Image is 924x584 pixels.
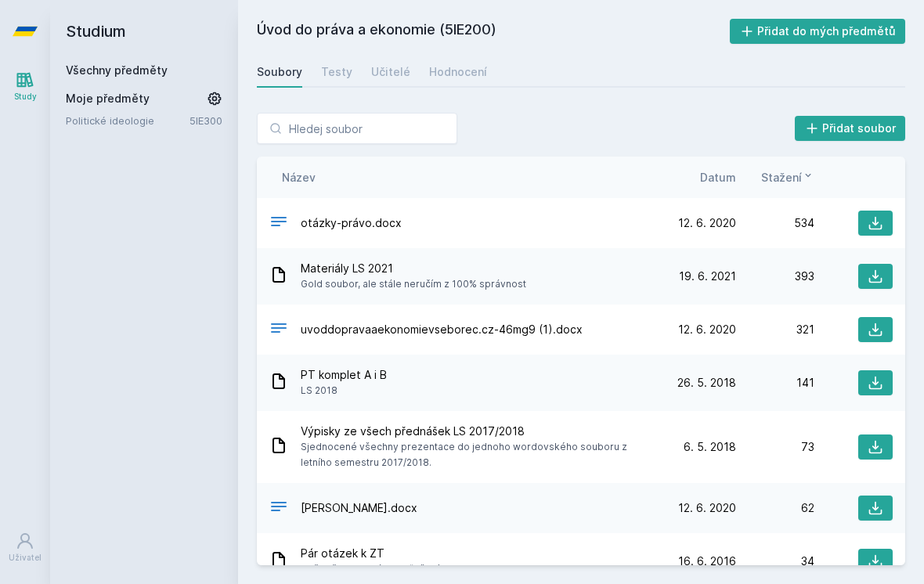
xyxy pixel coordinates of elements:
[730,19,906,44] button: Přidat do mých předmětů
[301,261,526,276] span: Materiály LS 2021
[761,169,802,186] span: Stažení
[269,497,288,520] div: DOCX
[321,56,352,88] a: Testy
[66,113,189,128] a: Politické ideologie
[736,269,814,284] div: 393
[736,500,814,516] div: 62
[677,375,736,391] span: 26. 5. 2018
[679,269,736,284] span: 19. 6. 2021
[321,64,352,80] div: Testy
[301,322,583,337] span: uvoddopravaaekonomievseborec.cz-46mg9 (1).docx
[3,63,47,110] a: Study
[269,212,288,235] div: DOCX
[678,322,736,337] span: 12. 6. 2020
[257,64,302,80] div: Soubory
[429,64,487,80] div: Hodnocení
[301,383,387,398] span: LS 2018
[371,64,410,80] div: Učitelé
[371,56,410,88] a: Učitelé
[66,91,150,106] span: Moje předměty
[257,56,302,88] a: Soubory
[301,367,387,383] span: PT komplet A i B
[736,322,814,337] div: 321
[301,561,470,577] span: Sběr několika otázek s řešením k ZT
[761,169,814,186] button: Stažení
[14,91,37,103] div: Study
[257,113,457,144] input: Hledej soubor
[736,439,814,455] div: 73
[66,63,168,77] a: Všechny předměty
[429,56,487,88] a: Hodnocení
[282,169,316,186] button: Název
[700,169,736,186] button: Datum
[678,215,736,231] span: 12. 6. 2020
[736,553,814,569] div: 34
[257,19,730,44] h2: Úvod do práva a ekonomie (5IE200)
[9,552,42,564] div: Uživatel
[301,546,470,561] span: Pár otázek k ZT
[736,215,814,231] div: 534
[301,215,402,231] span: otázky-právo.docx
[301,500,417,516] span: [PERSON_NAME].docx
[301,424,651,439] span: Výpisky ze všech přednášek LS 2017/2018
[301,276,526,292] span: Gold soubor, ale stále neručím z 100% správnost
[269,319,288,341] div: DOCX
[736,375,814,391] div: 141
[684,439,736,455] span: 6. 5. 2018
[678,553,736,569] span: 16. 6. 2016
[301,439,651,470] span: Sjednocené všechny prezentace do jednoho wordovského souboru z letního semestru 2017/2018.
[795,116,906,141] button: Přidat soubor
[678,500,736,516] span: 12. 6. 2020
[189,114,222,127] a: 5IE300
[3,524,47,571] a: Uživatel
